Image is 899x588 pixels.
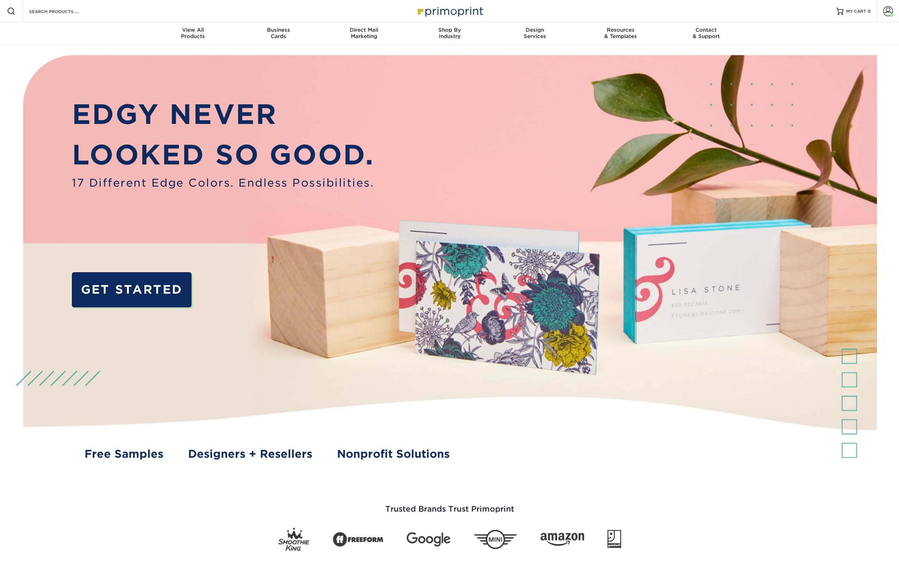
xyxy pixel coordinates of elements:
span: Resources [578,27,663,33]
a: View AllProducts [150,23,236,45]
a: Nonprofit Solutions [337,446,450,462]
a: GET STARTED [72,272,192,308]
img: Smoothie King [278,528,310,551]
img: Goodwill [607,530,621,549]
a: Resources& Templates [578,23,663,45]
span: MY CART [846,8,866,14]
span: Contact [663,27,749,33]
a: Contact& Support [663,23,749,45]
img: Google [407,532,450,546]
a: Direct MailMarketing [321,23,407,45]
img: Primoprint [414,4,485,19]
img: Freeform [333,528,383,551]
div: Cards [236,27,321,39]
div: Services [492,27,578,39]
h3: Trusted Brands Trust Primoprint [244,488,656,522]
a: BusinessCards [236,23,321,45]
p: LOOKED SO GOOD. [72,135,374,175]
img: Amazon [541,533,584,546]
a: Designers + Resellers [188,446,312,462]
input: SEARCH PRODUCTS..... [29,7,97,15]
span: View All [150,27,236,33]
span: Business [236,27,321,33]
a: Free Samples [85,446,163,462]
span: 0 [868,9,871,14]
img: Mini [474,530,517,549]
span: Design [492,27,578,33]
p: EDGY NEVER [72,94,374,135]
span: Shop By [407,27,492,33]
div: Products [150,27,236,39]
a: DesignServices [492,23,578,45]
div: & Templates [578,27,663,39]
span: 17 Different Edge Colors. Endless Possibilities. [72,175,374,191]
div: Industry [407,27,492,39]
span: Direct Mail [321,27,407,33]
div: Marketing [321,27,407,39]
a: Shop ByIndustry [407,23,492,45]
div: & Support [663,27,749,39]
